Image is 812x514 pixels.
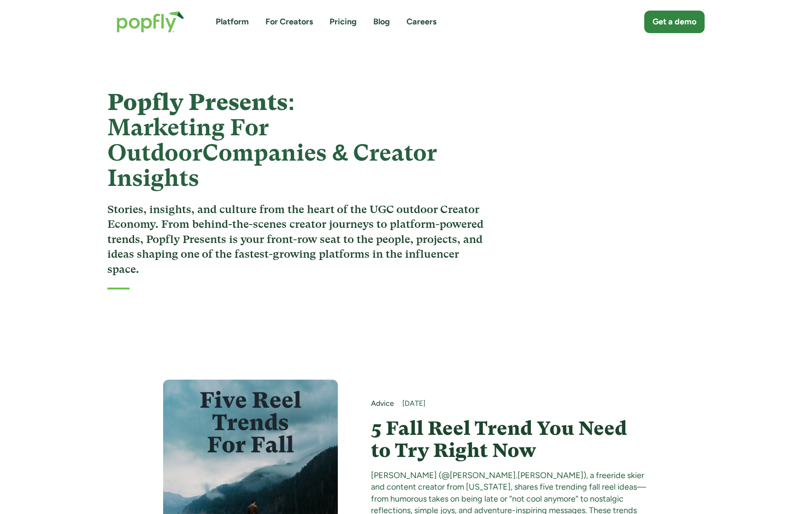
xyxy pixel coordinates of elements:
strong: Companies & Creator Insights [107,139,437,191]
a: home [107,2,194,42]
a: Get a demo [644,11,705,33]
div: Get a demo [653,16,696,28]
a: Blog [373,16,390,28]
a: Pricing [330,16,357,28]
h3: Stories, insights, and culture from the heart of the UGC outdoor Creator Economy. From behind-the... [107,202,489,277]
strong: Marketing For Outdoor [107,114,269,166]
a: Platform [216,16,249,28]
div: [DATE] [402,398,649,409]
a: For Creators [265,16,313,28]
a: 5 Fall Reel Trend You Need to Try Right Now [371,417,649,462]
a: Careers [406,16,436,28]
a: Advice [371,398,394,409]
h1: Popfly Presents: [107,90,489,191]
